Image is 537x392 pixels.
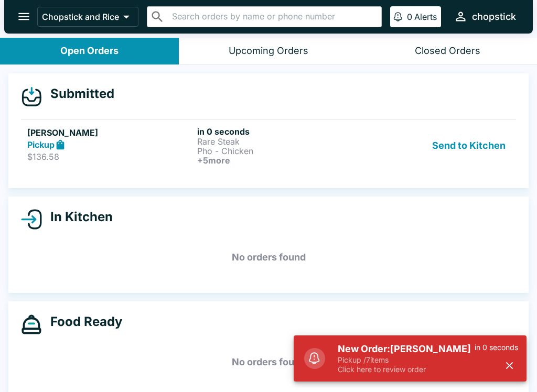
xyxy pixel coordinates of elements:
h6: + 5 more [197,156,363,165]
input: Search orders by name or phone number [169,9,377,24]
h4: Submitted [42,86,114,102]
strong: Pickup [27,139,55,150]
button: Send to Kitchen [428,126,510,165]
div: Closed Orders [415,45,480,57]
div: Upcoming Orders [229,45,308,57]
div: chopstick [472,10,516,23]
h4: In Kitchen [42,209,113,225]
h6: in 0 seconds [197,126,363,137]
h4: Food Ready [42,314,122,330]
p: $136.58 [27,151,193,162]
button: chopstick [449,5,520,28]
p: 0 [407,12,412,22]
p: Pho - Chicken [197,146,363,156]
h5: New Order: [PERSON_NAME] [338,343,475,355]
p: Pickup / 7 items [338,355,475,365]
h5: No orders found [21,343,516,381]
button: open drawer [10,3,37,30]
p: Rare Steak [197,137,363,146]
a: [PERSON_NAME]Pickup$136.58in 0 secondsRare SteakPho - Chicken+5moreSend to Kitchen [21,119,516,171]
p: Alerts [414,12,437,22]
p: Chopstick and Rice [42,12,119,22]
div: Open Orders [60,45,119,57]
p: Click here to review order [338,365,475,374]
button: Chopstick and Rice [37,7,138,27]
p: in 0 seconds [475,343,518,352]
h5: No orders found [21,238,516,276]
h5: [PERSON_NAME] [27,126,193,139]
